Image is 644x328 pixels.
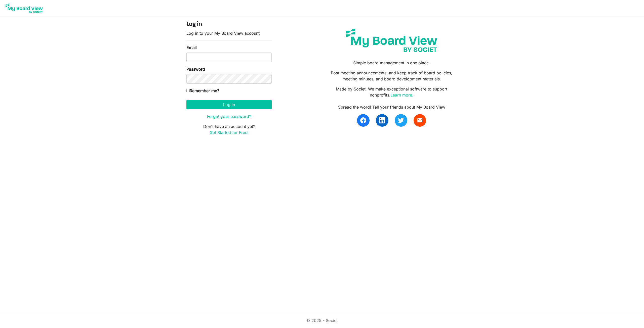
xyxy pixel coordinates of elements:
label: Password [186,66,205,72]
a: © 2025 - Societ [306,318,338,323]
label: Email [186,44,197,51]
div: Spread the word! Tell your friends about My Board View [326,104,458,110]
p: Made by Societ. We make exceptional software to support nonprofits. [326,86,458,98]
a: Get Started for Free! [210,130,249,135]
a: email [414,114,426,127]
img: linkedin.svg [379,117,385,123]
a: Learn more. [390,92,413,98]
img: my-board-view-societ.svg [342,25,441,56]
p: Post meeting announcements, and keep track of board policies, meeting minutes, and board developm... [326,70,458,82]
label: Remember me? [186,88,219,94]
p: Simple board management in one place. [326,60,458,66]
p: Don't have an account yet? [186,123,272,135]
a: Forgot your password? [207,114,251,119]
input: Remember me? [186,89,190,92]
img: facebook.svg [360,117,366,123]
p: Log in to your My Board View account [186,30,272,36]
img: My Board View Logo [4,2,44,15]
img: twitter.svg [398,117,404,123]
h4: Log in [186,21,272,28]
span: email [417,117,423,123]
button: Log in [186,100,272,109]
